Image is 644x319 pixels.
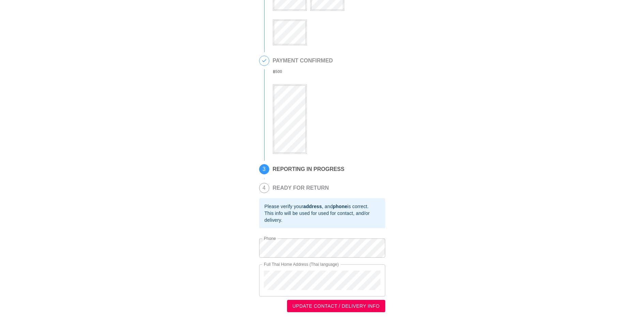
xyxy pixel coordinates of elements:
span: 3 [259,164,269,174]
b: address [303,204,322,209]
b: ฿ 500 [273,69,282,74]
span: 2 [259,56,269,66]
h2: READY FOR RETURN [273,185,329,191]
h2: REPORTING IN PROGRESS [273,166,345,172]
h2: PAYMENT CONFIRMED [273,58,333,64]
div: Please verify your , and is correct. [265,203,380,210]
b: phone [333,204,347,209]
span: 4 [259,183,269,193]
button: UPDATE CONTACT / DELIVERY INFO [287,300,385,313]
div: This info will be used for used for contact, and/or delivery. [265,210,380,223]
span: UPDATE CONTACT / DELIVERY INFO [293,302,380,310]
